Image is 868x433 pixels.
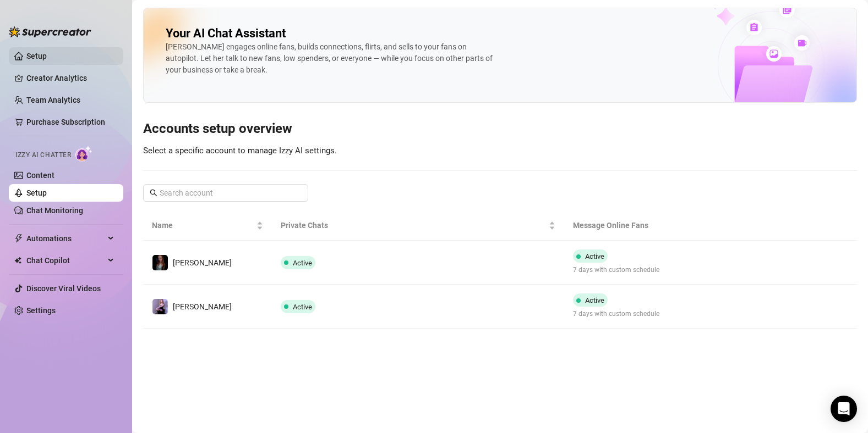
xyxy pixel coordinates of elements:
[585,296,604,304] span: Active
[166,41,496,76] div: [PERSON_NAME] engages online fans, builds connections, flirts, and sells to your fans on autopilo...
[14,234,23,243] span: thunderbolt
[166,26,286,41] h2: Your AI Chat Assistant
[173,258,232,267] span: [PERSON_NAME]
[150,189,157,197] span: search
[26,284,101,293] a: Discover Viral Videos
[293,303,312,311] span: Active
[173,302,232,311] span: [PERSON_NAME]
[152,219,254,231] span: Name
[26,113,114,131] a: Purchase Subscription
[14,257,21,264] img: Chat Copilot
[15,150,71,160] span: Izzy AI Chatter
[831,396,857,422] div: Open Intercom Messenger
[573,309,659,319] span: 7 days with custom schedule
[573,265,659,275] span: 7 days with custom schedule
[26,69,114,87] a: Creator Analytics
[143,210,272,241] th: Name
[272,210,565,241] th: Private Chats
[152,255,168,270] img: lisa
[26,96,80,104] a: Team Analytics
[152,299,168,314] img: Lisa
[293,259,312,267] span: Active
[26,306,56,315] a: Settings
[585,252,604,260] span: Active
[26,252,105,269] span: Chat Copilot
[160,187,293,199] input: Search account
[281,219,547,231] span: Private Chats
[26,52,47,60] a: Setup
[26,171,54,180] a: Content
[9,26,91,37] img: logo-BBDzfeDw.svg
[26,206,83,215] a: Chat Monitoring
[75,146,92,162] img: AI Chatter
[26,188,47,197] a: Setup
[143,146,337,156] span: Select a specific account to manage Izzy AI settings.
[564,210,759,241] th: Message Online Fans
[143,120,857,138] h3: Accounts setup overview
[26,230,105,247] span: Automations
